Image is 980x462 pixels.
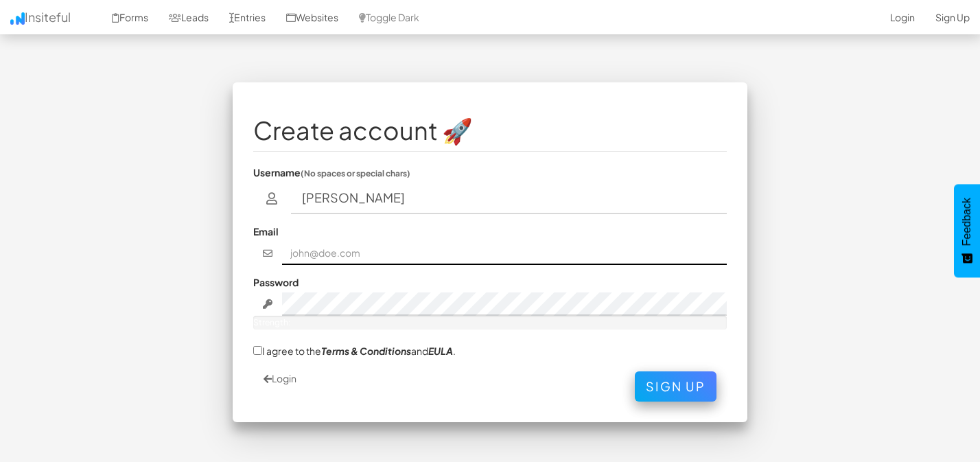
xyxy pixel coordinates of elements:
[253,343,456,358] label: I agree to the and .
[428,345,453,357] a: EULA
[253,275,299,289] label: Password
[635,371,716,402] button: Sign Up
[954,184,980,277] button: Feedback - Show survey
[253,346,262,355] input: I agree to theTerms & ConditionsandEULA.
[10,12,25,25] img: icon.png
[961,198,973,246] span: Feedback
[282,242,727,265] input: john@doe.com
[253,224,279,238] label: Email
[321,345,411,357] a: Terms & Conditions
[291,183,727,214] input: username
[253,165,410,179] label: Username
[301,168,410,178] small: (No spaces or special chars)
[253,117,727,144] h1: Create account 🚀
[264,372,296,384] a: Login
